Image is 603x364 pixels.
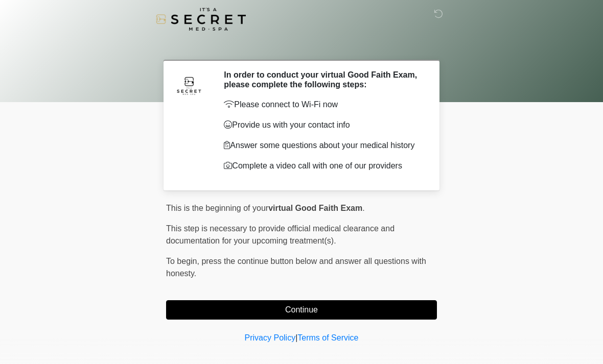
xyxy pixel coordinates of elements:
p: Please connect to Wi-Fi now [224,99,422,111]
strong: virtual Good Faith Exam [268,204,362,212]
h1: ‎ ‎ [158,37,445,56]
span: This step is necessary to provide official medical clearance and documentation for your upcoming ... [166,224,395,245]
span: To begin, [166,257,201,265]
span: . [362,204,364,212]
h2: In order to conduct your virtual Good Faith Exam, please complete the following steps: [224,70,422,89]
a: | [295,333,297,342]
p: Complete a video call with one of our providers [224,160,422,172]
button: Continue [166,300,437,320]
span: This is the beginning of your [166,204,268,212]
span: press the continue button below and answer all questions with honesty. [166,257,426,278]
img: It's A Secret Med Spa Logo [156,8,246,31]
img: Agent Avatar [174,70,204,101]
p: Answer some questions about your medical history [224,139,422,152]
a: Terms of Service [297,333,358,342]
a: Privacy Policy [245,333,296,342]
p: Provide us with your contact info [224,119,422,131]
